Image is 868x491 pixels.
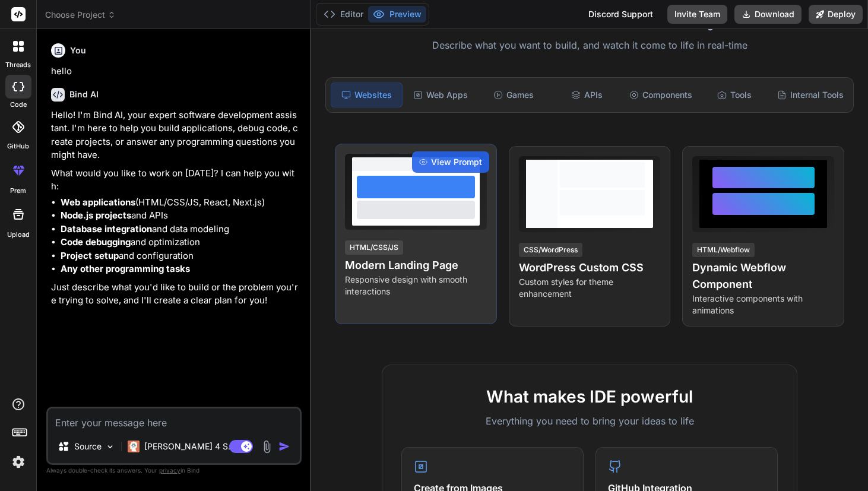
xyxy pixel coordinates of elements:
[345,257,487,274] h4: Modern Landing Page
[51,109,299,162] p: Hello! I'm Bind AI, your expert software development assistant. I'm here to help you build applic...
[144,441,233,452] p: [PERSON_NAME] 4 S..
[45,9,116,21] span: Choose Project
[345,274,487,297] p: Responsive design with smooth interactions
[61,263,190,274] strong: Any other programming tasks
[772,83,848,107] div: Internal Tools
[478,83,549,107] div: Games
[61,250,119,261] strong: Project setup
[625,83,697,107] div: Components
[61,209,299,223] li: and APIs
[401,384,778,409] h2: What makes IDE powerful
[61,223,299,236] li: and data modeling
[74,441,102,452] p: Source
[5,60,31,70] label: threads
[159,467,180,474] span: privacy
[260,440,274,454] img: attachment
[809,5,863,24] button: Deploy
[128,441,140,452] img: Claude 4 Sonnet
[319,6,368,23] button: Editor
[61,249,299,263] li: and configuration
[61,197,135,208] strong: Web applications
[692,243,755,257] div: HTML/Webflow
[105,442,115,452] img: Pick Models
[61,223,152,235] strong: Database integration
[10,100,27,110] label: code
[345,240,403,255] div: HTML/CSS/JS
[401,414,778,428] p: Everything you need to bring your ideas to life
[734,5,802,24] button: Download
[692,293,834,316] p: Interactive components with animations
[61,210,131,221] strong: Node.js projects
[8,452,28,472] img: settings
[405,83,476,107] div: Web Apps
[46,465,302,476] p: Always double-check its answers. Your in Bind
[331,83,403,107] div: Websites
[61,236,299,249] li: and optimization
[519,259,661,276] h4: WordPress Custom CSS
[318,38,861,53] p: Describe what you want to build, and watch it come to life in real-time
[70,45,86,56] h6: You
[581,5,660,24] div: Discord Support
[51,281,299,308] p: Just describe what you'd like to build or the problem you're trying to solve, and I'll create a c...
[10,186,26,196] label: prem
[51,65,299,78] p: hello
[69,88,99,100] h6: Bind AI
[431,156,482,168] span: View Prompt
[699,83,770,107] div: Tools
[692,259,834,293] h4: Dynamic Webflow Component
[552,83,622,107] div: APIs
[667,5,727,24] button: Invite Team
[278,441,290,452] img: icon
[519,276,661,300] p: Custom styles for theme enhancement
[7,141,29,151] label: GitHub
[61,196,299,210] li: (HTML/CSS/JS, React, Next.js)
[519,243,582,257] div: CSS/WordPress
[7,230,30,240] label: Upload
[61,236,131,248] strong: Code debugging
[51,167,299,194] p: What would you like to work on [DATE]? I can help you with:
[368,6,426,23] button: Preview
